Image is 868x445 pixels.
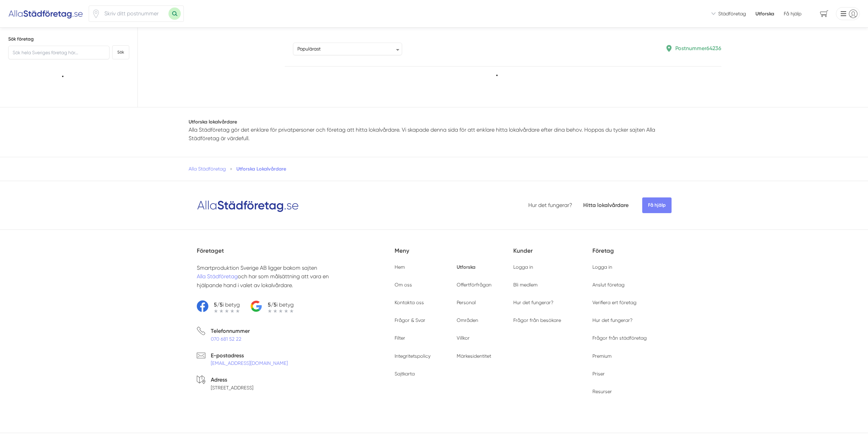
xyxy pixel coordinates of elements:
a: Logga in [513,264,533,270]
span: » [230,165,232,172]
a: Personal [457,300,476,305]
a: Utforska Lokalvårdare [236,166,286,172]
p: [STREET_ADDRESS] [211,384,253,391]
h5: Kunder [513,246,592,264]
p: Postnummer 64236 [675,44,721,53]
img: Alla Städföretag [8,8,83,19]
a: Verifiera ert företag [592,300,636,305]
a: Frågor från besökare [513,317,561,323]
input: Sök hela Sveriges företag här... [8,46,109,59]
p: i betyg [268,300,294,309]
a: Priser [592,371,605,376]
button: Sök [112,45,129,59]
h5: Meny [395,246,513,264]
a: Filter [395,335,405,341]
a: Integritetspolicy [395,353,430,359]
a: Hur det fungerar? [528,202,572,208]
a: Områden [457,317,478,323]
a: Hem [395,264,405,270]
a: 5/5i betyg [251,300,294,313]
a: Bli medlem [513,282,538,287]
p: Adress [211,375,253,384]
span: navigation-cart [815,8,833,20]
img: Logotyp Alla Städföretag [197,198,299,213]
a: Offertförfrågan [457,282,491,287]
span: Få hjälp [784,10,801,17]
span: Städföretag [718,10,746,17]
p: Alla Städföretag gör det enklare för privatpersoner och företag att hitta lokalvårdare. Vi skapad... [189,125,680,143]
input: Skriv ditt postnummer [100,6,168,21]
a: Hitta lokalvårdare [583,202,629,208]
a: Villkor [457,335,470,341]
h5: Företag [592,246,672,264]
a: Logga in [592,264,612,270]
a: Frågor från städföretag [592,335,647,341]
a: Märkesidentitet [457,353,491,359]
svg: Telefon [197,327,205,335]
p: Telefonnummer [211,327,250,335]
a: Kontakta oss [395,300,424,305]
strong: 5/5 [268,301,277,308]
strong: 5/5 [214,301,223,308]
a: Om oss [395,282,412,287]
span: Klicka för att använda din position. [92,10,100,18]
a: Alla Städföretag [189,166,226,172]
a: Alla Städföretag [197,273,238,280]
a: Utforska [755,10,774,17]
p: E-postadress [211,351,288,360]
a: Sajtkarta [395,371,415,376]
a: [EMAIL_ADDRESS][DOMAIN_NAME] [211,360,288,366]
nav: Breadcrumb [189,165,680,172]
a: Resurser [592,389,612,394]
svg: Pin / Karta [92,10,100,18]
p: i betyg [214,300,240,309]
a: Utforska [457,264,475,270]
a: Frågor & Svar [395,317,425,323]
p: Smartproduktion Sverige AB ligger bakom sajten och har som målsättning att vara en hjälpande hand... [197,264,350,290]
h5: Sök företag [8,36,129,43]
a: Hur det fungerar? [513,300,554,305]
h1: Utforska lokalvårdare [189,118,680,125]
button: Sök med postnummer [168,8,181,20]
a: Hur det fungerar? [592,317,633,323]
span: Få hjälp [642,197,672,213]
a: 5/5i betyg [197,300,240,313]
a: Premium [592,353,612,359]
a: Anslut företag [592,282,624,287]
h5: Företaget [197,246,395,264]
a: 070 681 52 22 [211,336,241,342]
